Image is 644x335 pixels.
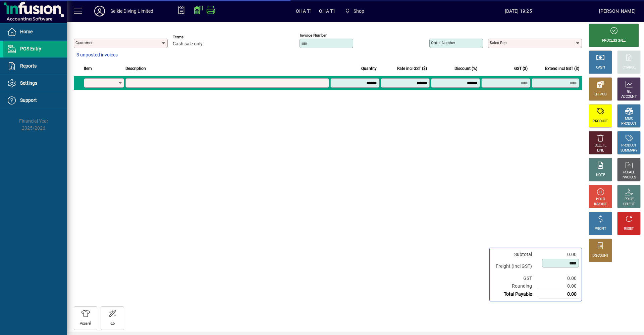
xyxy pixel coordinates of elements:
[514,65,528,72] span: GST ($)
[595,143,606,148] div: DELETE
[624,226,634,232] div: RESET
[74,49,120,61] button: 3 unposted invoices
[431,40,455,45] mat-label: Order number
[621,143,636,148] div: PRODUCT
[539,251,579,258] td: 0.00
[621,94,637,99] div: ACCOUNT
[602,38,626,43] div: PROCESS SALE
[20,63,37,69] span: Reports
[492,282,539,290] td: Rounding
[599,6,636,16] div: [PERSON_NAME]
[397,65,427,72] span: Rate incl GST ($)
[3,75,67,92] a: Settings
[438,6,599,16] span: [DATE] 19:25
[623,170,635,175] div: RECALL
[20,80,37,86] span: Settings
[361,65,377,72] span: Quantity
[593,119,608,124] div: PRODUCT
[539,282,579,290] td: 0.00
[596,65,605,70] div: CASH
[80,321,91,326] div: Apparel
[492,290,539,298] td: Total Payable
[621,148,637,153] div: SUMMARY
[539,290,579,298] td: 0.00
[492,251,539,258] td: Subtotal
[296,6,312,16] span: OHA T1
[627,89,631,94] div: GL
[75,40,93,45] mat-label: Customer
[125,65,146,72] span: Description
[594,92,607,97] div: EFTPOS
[625,116,633,121] div: MISC
[625,197,634,202] div: PRICE
[76,51,118,58] span: 3 unposted invoices
[622,175,636,180] div: INVOICES
[110,6,154,16] div: Selkie Diving Limited
[84,65,92,72] span: Item
[492,275,539,282] td: GST
[173,35,213,39] span: Terms
[597,148,604,153] div: LINE
[623,202,635,207] div: SELECT
[20,97,37,103] span: Support
[342,5,367,17] span: Shop
[20,46,41,51] span: POS Entry
[89,5,110,17] button: Profile
[319,6,335,16] span: OHA T1
[300,33,327,38] mat-label: Invoice number
[110,321,115,326] div: 6.5
[492,258,539,275] td: Freight (Incl GST)
[173,41,203,47] span: Cash sale only
[20,29,33,34] span: Home
[539,275,579,282] td: 0.00
[596,197,605,202] div: HOLD
[354,6,365,16] span: Shop
[594,202,606,207] div: INVOICE
[545,65,579,72] span: Extend incl GST ($)
[3,24,67,40] a: Home
[596,173,605,178] div: NOTE
[623,65,636,70] div: CHARGE
[592,253,608,258] div: DISCOUNT
[3,58,67,75] a: Reports
[595,226,606,232] div: PROFIT
[621,121,636,126] div: PRODUCT
[490,40,506,45] mat-label: Sales rep
[3,92,67,109] a: Support
[454,65,477,72] span: Discount (%)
